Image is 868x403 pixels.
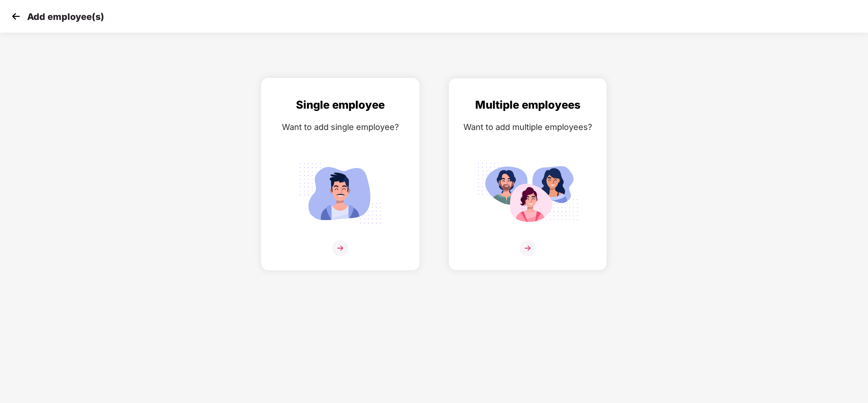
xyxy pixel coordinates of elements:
div: Multiple employees [458,96,597,114]
img: svg+xml;base64,PHN2ZyB4bWxucz0iaHR0cDovL3d3dy53My5vcmcvMjAwMC9zdmciIGlkPSJNdWx0aXBsZV9lbXBsb3llZS... [477,158,578,229]
img: svg+xml;base64,PHN2ZyB4bWxucz0iaHR0cDovL3d3dy53My5vcmcvMjAwMC9zdmciIHdpZHRoPSIzMCIgaGVpZ2h0PSIzMC... [9,10,23,23]
div: Want to add single employee? [271,120,410,134]
p: Add employee(s) [27,11,104,22]
img: svg+xml;base64,PHN2ZyB4bWxucz0iaHR0cDovL3d3dy53My5vcmcvMjAwMC9zdmciIGlkPSJTaW5nbGVfZW1wbG95ZWUiIH... [290,158,391,229]
img: svg+xml;base64,PHN2ZyB4bWxucz0iaHR0cDovL3d3dy53My5vcmcvMjAwMC9zdmciIHdpZHRoPSIzNiIgaGVpZ2h0PSIzNi... [520,240,536,256]
div: Want to add multiple employees? [458,120,597,134]
div: Single employee [271,96,410,114]
img: svg+xml;base64,PHN2ZyB4bWxucz0iaHR0cDovL3d3dy53My5vcmcvMjAwMC9zdmciIHdpZHRoPSIzNiIgaGVpZ2h0PSIzNi... [332,240,348,256]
